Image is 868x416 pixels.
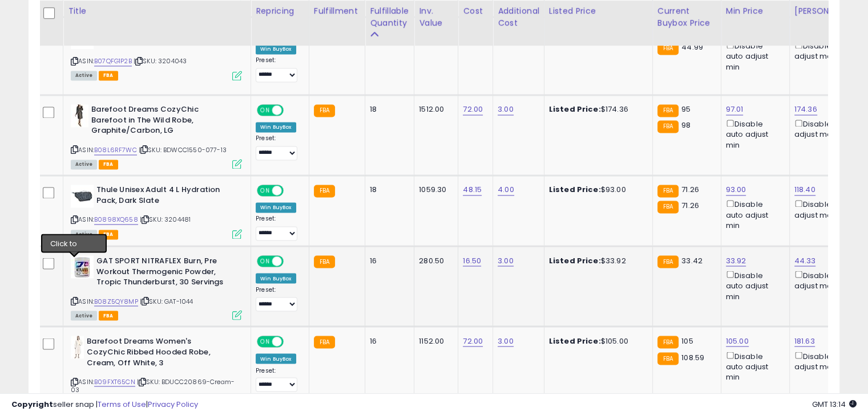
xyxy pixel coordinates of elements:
a: Privacy Policy [148,399,198,410]
span: FBA [99,311,118,320]
div: Win BuyBox [256,44,296,54]
span: FBA [99,230,118,239]
small: FBA [657,255,679,268]
img: 217Od6hRodL._SL40_.jpg [71,336,84,358]
a: B09FXT65CN [94,377,135,386]
div: $105.00 [549,336,644,346]
div: Fulfillable Quantity [370,5,409,29]
small: FBA [314,104,335,117]
a: 72.00 [463,335,483,346]
div: Disable auto adjust min [726,349,781,382]
span: OFF [282,337,300,346]
span: 95 [681,104,691,115]
b: Listed Price: [549,104,601,115]
div: Disable auto adjust max [794,349,858,372]
div: Repricing [256,5,304,17]
small: FBA [657,336,679,348]
small: FBA [314,336,335,348]
div: Inv. value [419,5,453,29]
span: 71.26 [681,200,699,211]
a: 48.15 [463,184,482,195]
div: $174.36 [549,104,644,115]
a: 118.40 [794,184,815,195]
span: FBA [99,71,118,80]
div: Disable auto adjust min [726,198,781,231]
small: FBA [657,352,679,365]
a: B08Z5QY8MP [94,296,138,306]
span: ON [258,186,272,195]
div: ASIN: [71,255,242,319]
b: Listed Price: [549,184,601,195]
div: Listed Price [549,5,648,17]
div: 1059.30 [419,185,449,195]
small: FBA [657,120,679,133]
a: 4.00 [498,184,514,195]
a: B08L6RF7WC [94,145,137,155]
span: 98 [681,120,691,130]
div: Win BuyBox [256,273,296,283]
strong: Copyright [11,399,53,410]
div: Title [68,5,246,17]
div: Preset: [256,134,300,160]
div: Preset: [256,56,300,82]
span: 33.42 [681,255,703,266]
a: 105.00 [726,335,749,346]
div: 280.50 [419,255,449,266]
div: seller snap | | [11,399,198,410]
a: 93.00 [726,184,746,195]
span: All listings currently available for purchase on Amazon [71,71,97,80]
div: ASIN: [71,104,242,168]
span: ON [258,256,272,266]
span: 44.99 [681,42,703,52]
span: ON [258,337,272,346]
span: 2025-08-15 13:14 GMT [812,399,857,410]
b: GAT SPORT NITRAFLEX Burn, Pre Workout Thermogenic Powder, Tropic Thunderburst, 30 Servings [96,255,235,290]
a: 72.00 [463,104,483,115]
b: Barefoot Dreams Women's CozyChic Ribbed Hooded Robe, Cream, Off White, 3 [87,336,225,370]
span: 71.26 [681,184,699,195]
span: FBA [99,160,118,169]
div: Disable auto adjust min [726,268,781,301]
span: | SKU: GAT-1044 [140,296,193,305]
div: $93.00 [549,185,644,195]
span: OFF [282,105,300,115]
span: | SKU: 3204043 [134,56,187,66]
img: 51qiIW45yAL._SL40_.jpg [71,255,94,278]
span: | SKU: BDWCC1550-077-13 [139,145,227,154]
span: ON [258,105,272,115]
div: 18 [370,104,405,115]
div: Disable auto adjust max [794,117,858,140]
div: Disable auto adjust min [726,39,781,72]
a: Terms of Use [98,399,146,410]
a: 3.00 [498,335,514,346]
b: Barefoot Dreams CozyChic Barefoot in The Wild Robe, Graphite/Carbon, LG [91,104,230,139]
b: Listed Price: [549,335,601,346]
div: Min Price [726,5,785,17]
b: Listed Price: [549,255,601,266]
a: 97.01 [726,104,744,115]
div: 18 [370,185,405,195]
div: Win BuyBox [256,122,296,132]
div: 1512.00 [419,104,449,115]
div: Preset: [256,286,300,311]
small: FBA [657,42,679,55]
div: Additional Cost [498,5,539,29]
span: 105 [681,335,693,346]
a: 16.50 [463,255,481,266]
a: 3.00 [498,255,514,266]
div: 16 [370,255,405,266]
div: 16 [370,336,405,346]
small: FBA [314,255,335,268]
div: [PERSON_NAME] [794,5,862,17]
div: Disable auto adjust max [794,39,858,62]
span: | SKU: 3204481 [140,215,191,224]
span: All listings currently available for purchase on Amazon [71,311,97,320]
div: Preset: [256,366,300,392]
div: Cost [463,5,488,17]
a: B0898XQ658 [94,215,138,225]
div: ASIN: [71,26,242,79]
img: 417JS0CUrsL._SL40_.jpg [71,104,88,127]
div: Win BuyBox [256,353,296,364]
div: Fulfillment [314,5,360,17]
div: Current Buybox Price [657,5,716,29]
